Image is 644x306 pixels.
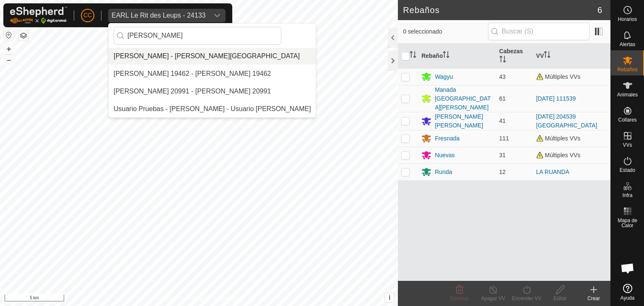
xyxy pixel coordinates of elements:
[543,295,577,302] div: Editar
[621,296,635,301] span: Ayuda
[622,193,632,198] span: Infra
[389,294,390,301] span: i
[499,135,509,142] span: 111
[536,152,581,158] span: Múltiples VVs
[499,95,506,102] span: 61
[510,295,543,302] div: Encender VV
[114,86,271,96] div: [PERSON_NAME] 20991 - [PERSON_NAME] 20991
[536,113,597,129] a: [DATE] 204539 [GEOGRAPHIC_DATA]
[623,143,632,148] span: VVs
[450,296,468,301] span: Eliminar
[544,52,551,59] p-sorticon: Activar para ordenar
[4,30,14,40] button: Restablecer Mapa
[435,73,453,81] div: Wagyu
[435,151,454,160] div: Nuevas
[620,42,635,47] span: Alertas
[577,295,610,302] div: Crear
[617,92,638,97] span: Animales
[4,44,14,54] button: +
[496,44,533,69] th: Cabezas
[114,69,271,79] div: [PERSON_NAME] 19462 - [PERSON_NAME] 19462
[435,168,452,176] div: Runda
[418,44,496,69] th: Rebaño
[536,95,576,102] a: [DATE] 111539
[533,44,610,69] th: VV
[385,293,394,302] button: i
[109,101,316,117] li: Usuario Pruebas - Gregorio Alarcia
[499,73,506,80] span: 43
[114,27,281,44] input: Buscar por región, país, empresa o propiedad
[620,168,635,173] span: Estado
[10,7,67,24] img: Logo Gallagher
[18,31,29,41] button: Capas del Mapa
[109,48,316,117] ul: Option List
[611,280,644,304] a: Ayuda
[108,9,209,22] span: EARL Le Rit des Leups - 24133
[114,104,311,114] div: Usuario Pruebas - [PERSON_NAME] - Usuario [PERSON_NAME]
[214,295,242,303] a: Contáctenos
[109,83,316,100] li: GREGORIO MIGUEL GASPAR TORROBA 20991
[617,67,637,72] span: Rebaños
[488,23,589,40] input: Buscar (S)
[114,51,300,61] div: [PERSON_NAME] - [PERSON_NAME][GEOGRAPHIC_DATA]
[83,11,92,20] span: CC
[618,117,636,122] span: Collares
[499,57,506,64] p-sorticon: Activar para ordenar
[435,134,460,143] div: Fresnada
[435,86,492,112] div: Manada [GEOGRAPHIC_DATA][PERSON_NAME]
[109,48,316,65] li: Alarcia Monja Farm
[615,256,640,281] div: Chat abierto
[536,73,581,80] span: Múltiples VVs
[499,152,506,158] span: 31
[4,55,14,65] button: –
[209,9,226,22] div: dropdown trigger
[476,295,510,302] div: Apagar VV
[499,169,506,175] span: 12
[112,12,205,19] div: EARL Le Rit des Leups - 24133
[499,117,506,124] span: 41
[536,135,581,142] span: Múltiples VVs
[618,17,637,22] span: Horarios
[613,218,642,228] span: Mapa de Calor
[443,52,449,59] p-sorticon: Activar para ordenar
[435,112,492,130] div: [PERSON_NAME] [PERSON_NAME]
[109,65,316,82] li: GREGORIO HERNANDEZ BLAZQUEZ 19462
[536,169,569,175] a: LA RUANDA
[403,5,597,15] h2: Rebaños
[410,52,416,59] p-sorticon: Activar para ordenar
[403,27,488,36] span: 0 seleccionado
[156,295,204,303] a: Política de Privacidad
[597,4,602,16] span: 6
